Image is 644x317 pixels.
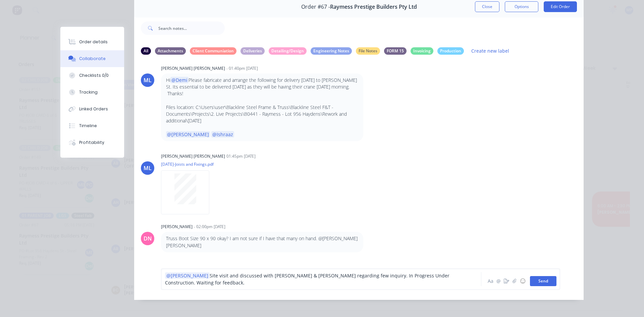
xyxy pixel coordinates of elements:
div: Engineering Notes [311,47,352,55]
div: Detailing/Design [269,47,307,55]
span: Order #67 - [301,4,330,10]
div: Collaborate [79,56,106,62]
div: FORM 15 [384,47,407,55]
div: ML [144,76,152,84]
button: Collaborate [60,50,124,67]
button: @ [494,277,502,285]
div: All [141,47,151,55]
span: Site visit and discussed with [PERSON_NAME] & [PERSON_NAME] regarding few inquiry. In Progress Un... [165,272,451,286]
button: Edit Order [544,1,577,12]
div: - 01:40pm [DATE] [226,65,258,71]
div: Attachments [155,47,186,55]
button: Tracking [60,84,124,101]
div: Timeline [79,123,97,129]
div: Checklists 0/0 [79,72,109,78]
span: Raymess Prestige Builders Pty Ltd [330,4,417,10]
div: - 02:00pm [DATE] [194,224,225,230]
button: Send [530,276,556,286]
div: Tracking [79,89,98,95]
button: Options [505,1,538,12]
button: Linked Orders [60,101,124,117]
p: Files location: C:\Users\user\Blackline Steel Frame & Truss\Blackline Steel F&T - Documents\Proje... [166,104,358,124]
div: 01:45pm [DATE] [226,153,256,159]
p: Hi Please fabricate and arrange the following for delivery [DATE] to [PERSON_NAME] St. Its essent... [166,77,358,97]
button: Aa [486,277,494,285]
div: Invoicing [411,47,433,55]
span: @Demi [170,77,189,83]
div: DN [144,234,152,243]
button: Timeline [60,117,124,134]
div: [PERSON_NAME] [PERSON_NAME] [161,153,225,159]
input: Search notes... [158,21,225,35]
button: Profitability [60,134,124,151]
div: Client Communiation [190,47,236,55]
p: Truss Boot Size 90 x 90 okay? I am not sure if I have that many on hand. @[PERSON_NAME] [PERSON_N... [166,235,358,249]
div: Order details [79,39,108,45]
div: ML [144,164,152,172]
button: Close [475,1,499,12]
button: Create new label [468,46,513,55]
div: Linked Orders [79,106,108,112]
div: [PERSON_NAME] [161,224,193,230]
button: Order details [60,34,124,50]
button: ☺ [519,277,527,285]
div: Production [437,47,464,55]
span: @[PERSON_NAME] [166,131,210,138]
div: Profitability [79,140,104,146]
span: @[PERSON_NAME] [166,272,208,279]
div: [PERSON_NAME] [PERSON_NAME] [161,65,225,71]
div: File Notes [356,47,380,55]
button: Checklists 0/0 [60,67,124,84]
span: @Ishraaz [211,131,234,138]
p: [DATE]-Joists and Fixings.pdf [161,161,216,167]
div: Deliveries [240,47,265,55]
